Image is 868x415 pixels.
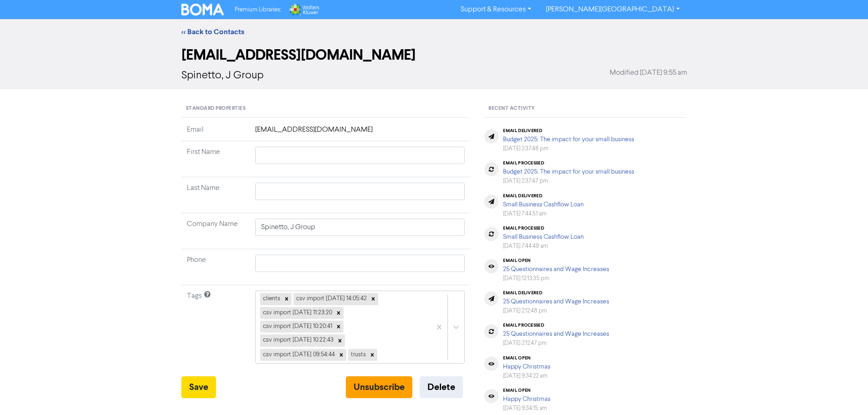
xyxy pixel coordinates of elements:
[503,396,550,402] a: Happy Christmas
[181,177,250,213] td: Last Name
[260,293,282,305] div: clients
[503,274,609,283] div: [DATE] 12:13:35 pm
[503,290,609,296] div: email delivered
[181,141,250,177] td: First Name
[503,169,634,175] a: Budget 2025: The impact for your small business
[503,355,550,361] div: email open
[503,144,634,153] div: [DATE] 2:37:48 pm
[503,177,634,185] div: [DATE] 2:37:47 pm
[181,27,244,36] a: << Back to Contacts
[181,124,250,141] td: Email
[181,213,250,249] td: Company Name
[503,258,609,263] div: email open
[181,70,263,81] span: Spinetto, J Group
[503,210,584,218] div: [DATE] 7:44:51 am
[348,349,367,361] div: trusts
[503,323,609,328] div: email processed
[235,7,281,13] span: Premium Libraries:
[503,242,584,251] div: [DATE] 7:44:49 am
[503,298,609,305] a: 25 Questionnaires and Wage Increases
[453,2,539,17] a: Support & Resources
[288,4,319,15] img: Wolters Kluwer
[260,349,336,361] div: csv import [DATE] 09:54:44
[181,4,224,15] img: BOMA Logo
[503,388,550,393] div: email open
[822,371,868,415] iframe: Chat Widget
[181,376,216,398] button: Save
[503,404,550,413] div: [DATE] 9:34:15 am
[503,364,550,370] a: Happy Christmas
[181,285,250,376] td: Tags
[503,372,550,380] div: [DATE] 9:34:22 am
[260,307,334,319] div: csv import [DATE] 11:23:20
[484,100,687,118] div: Recent Activity
[260,321,334,333] div: csv import [DATE] 10:20:41
[503,128,634,133] div: email delivered
[181,100,471,118] div: Standard Properties
[293,293,368,305] div: csv import [DATE] 14:05:42
[346,376,412,398] button: Unsubscribe
[181,249,250,285] td: Phone
[503,339,609,348] div: [DATE] 2:12:47 pm
[420,376,463,398] button: Delete
[503,331,609,337] a: 25 Questionnaires and Wage Increases
[503,201,584,208] a: Small Business Cashflow Loan
[503,266,609,272] a: 25 Questionnaires and Wage Increases
[250,124,471,141] td: [EMAIL_ADDRESS][DOMAIN_NAME]
[181,46,687,64] h2: [EMAIL_ADDRESS][DOMAIN_NAME]
[539,2,687,17] a: [PERSON_NAME][GEOGRAPHIC_DATA]
[260,334,335,346] div: csv import [DATE] 10:22:43
[503,136,634,143] a: Budget 2025: The impact for your small business
[610,67,687,78] span: Modified [DATE] 9:55 am
[503,193,584,199] div: email delivered
[503,307,609,315] div: [DATE] 2:12:48 pm
[503,225,584,231] div: email processed
[503,160,634,166] div: email processed
[503,234,584,240] a: Small Business Cashflow Loan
